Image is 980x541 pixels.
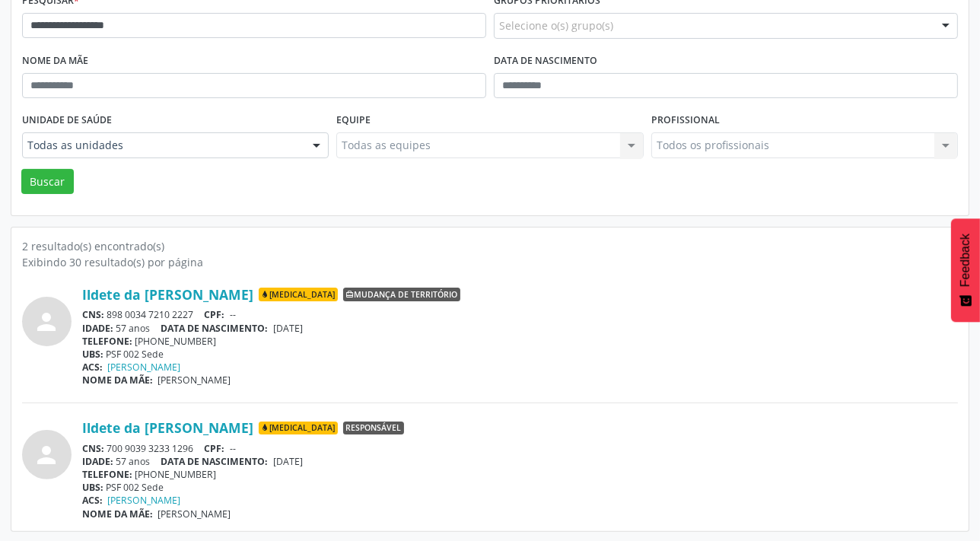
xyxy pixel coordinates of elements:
[82,348,958,361] div: PSF 002 Sede
[82,468,958,481] div: [PHONE_NUMBER]
[82,419,253,436] a: Ildete da [PERSON_NAME]
[161,322,269,335] span: DATA DE NASCIMENTO:
[22,254,958,270] div: Exibindo 30 resultado(s) por página
[82,508,153,520] span: NOME DA MÃE:
[82,494,103,507] span: ACS:
[230,308,236,321] span: --
[158,508,231,520] span: [PERSON_NAME]
[336,109,371,132] label: Equipe
[959,234,972,287] span: Feedback
[82,348,103,361] span: UBS:
[82,442,958,455] div: 700 9039 3233 1296
[108,494,181,507] a: [PERSON_NAME]
[82,335,958,348] div: [PHONE_NUMBER]
[205,308,225,321] span: CPF:
[158,374,231,387] span: [PERSON_NAME]
[21,169,74,195] button: Buscar
[82,442,104,455] span: CNS:
[27,138,297,153] span: Todas as unidades
[951,218,980,322] button: Feedback - Mostrar pesquisa
[230,442,236,455] span: --
[499,18,613,33] span: Selecione o(s) grupo(s)
[273,322,303,335] span: [DATE]
[82,335,132,348] span: TELEFONE:
[82,481,958,494] div: PSF 002 Sede
[82,468,132,481] span: TELEFONE:
[33,308,61,336] i: person
[82,322,113,335] span: IDADE:
[205,442,225,455] span: CPF:
[82,481,103,494] span: UBS:
[22,49,88,73] label: Nome da mãe
[82,455,113,468] span: IDADE:
[82,455,958,468] div: 57 anos
[259,288,338,301] span: [MEDICAL_DATA]
[259,422,338,435] span: [MEDICAL_DATA]
[651,109,720,132] label: Profissional
[22,109,112,132] label: Unidade de saúde
[343,422,404,435] span: Responsável
[82,308,958,321] div: 898 0034 7210 2227
[273,455,303,468] span: [DATE]
[22,238,958,254] div: 2 resultado(s) encontrado(s)
[494,49,597,73] label: Data de nascimento
[82,361,103,374] span: ACS:
[108,361,181,374] a: [PERSON_NAME]
[161,455,269,468] span: DATA DE NASCIMENTO:
[82,374,153,387] span: NOME DA MÃE:
[82,322,958,335] div: 57 anos
[82,308,104,321] span: CNS:
[343,288,460,301] span: Mudança de território
[33,441,61,469] i: person
[82,286,253,303] a: Ildete da [PERSON_NAME]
